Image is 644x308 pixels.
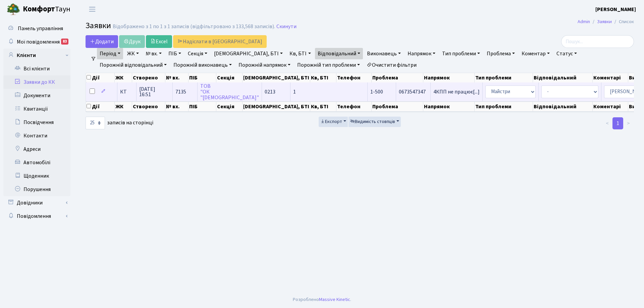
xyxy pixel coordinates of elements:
[519,48,552,59] a: Коментар
[595,6,636,13] b: [PERSON_NAME]
[3,35,70,49] a: Мої повідомлення83
[23,4,70,15] span: Таун
[97,48,123,59] a: Період
[166,48,184,59] a: ПІБ
[216,102,243,112] th: Секція
[84,4,101,15] button: Переключити навігацію
[23,4,55,14] b: Комфорт
[3,129,70,142] a: Контакти
[185,48,210,59] a: Секція
[216,73,243,82] th: Секція
[423,102,475,112] th: Напрямок
[533,73,593,82] th: Відповідальний
[370,88,383,96] span: 1-500
[423,73,475,82] th: Напрямок
[243,73,310,82] th: [DEMOGRAPHIC_DATA], БТІ
[276,23,297,30] a: Скинути
[165,73,189,82] th: № вх.
[364,59,419,71] a: Очистити фільтри
[293,296,351,303] div: Розроблено .
[165,102,189,112] th: № вх.
[86,20,111,32] span: Заявки
[595,5,636,13] a: [PERSON_NAME]
[612,117,623,129] a: 1
[439,48,483,59] a: Тип проблеми
[336,102,372,112] th: Телефон
[320,118,342,125] span: Експорт
[319,117,348,127] button: Експорт
[336,73,372,82] th: Телефон
[561,35,634,48] input: Пошук...
[350,118,395,125] span: Видимість стовпців
[200,82,259,101] a: ТОВ"ОК"[DEMOGRAPHIC_DATA]"
[132,73,166,82] th: Створено
[86,35,118,48] a: Додати
[612,18,634,25] li: Список
[17,38,60,46] span: Мої повідомлення
[597,18,612,25] a: Заявки
[399,89,428,95] span: 0673547347
[3,89,70,102] a: Документи
[211,48,285,59] a: [DEMOGRAPHIC_DATA], БТІ
[484,48,518,59] a: Проблема
[319,296,350,303] a: Massive Kinetic
[3,75,70,89] a: Заявки до КК
[86,117,105,129] select: записів на сторінці
[578,18,590,25] a: Admin
[7,3,20,16] img: logo.png
[3,183,70,196] a: Порушення
[171,59,234,71] a: Порожній виконавець
[120,89,133,95] span: КТ
[265,88,275,96] span: 0213
[310,73,336,82] th: Кв, БТІ
[593,73,628,82] th: Коментарі
[124,48,142,59] a: ЖК
[433,88,480,96] span: 4КПП не працює[...]
[243,102,310,112] th: [DEMOGRAPHIC_DATA], БТІ
[113,23,275,30] div: Відображено з 1 по 1 з 1 записів (відфільтровано з 133,568 записів).
[115,73,132,82] th: ЖК
[86,73,115,82] th: Дії
[146,35,172,48] a: Excel
[189,73,216,82] th: ПІБ
[348,117,401,127] button: Видимість стовпців
[475,73,533,82] th: Тип проблеми
[533,102,593,112] th: Відповідальний
[3,102,70,116] a: Квитанції
[293,88,296,96] span: 1
[3,22,70,35] a: Панель управління
[3,156,70,169] a: Автомобілі
[115,102,132,112] th: ЖК
[90,38,114,45] span: Додати
[315,48,363,59] a: Відповідальний
[236,59,293,71] a: Порожній напрямок
[3,209,70,223] a: Повідомлення
[3,142,70,156] a: Адреси
[364,48,404,59] a: Виконавець
[310,102,336,112] th: Кв, БТІ
[61,39,68,45] div: 83
[132,102,166,112] th: Створено
[3,116,70,129] a: Посвідчення
[593,102,628,112] th: Коментарі
[475,102,533,112] th: Тип проблеми
[3,196,70,209] a: Довідники
[554,48,580,59] a: Статус
[372,102,423,112] th: Проблема
[287,48,313,59] a: Кв, БТІ
[189,102,216,112] th: ПІБ
[372,73,423,82] th: Проблема
[3,169,70,183] a: Щоденник
[97,59,169,71] a: Порожній відповідальний
[143,48,164,59] a: № вх.
[86,117,153,129] label: записів на сторінці
[86,102,115,112] th: Дії
[294,59,363,71] a: Порожній тип проблеми
[18,25,63,32] span: Панель управління
[568,15,644,29] nav: breadcrumb
[3,49,70,62] a: Клієнти
[139,86,170,97] span: [DATE] 16:51
[175,88,186,96] span: 7135
[405,48,438,59] a: Напрямок
[3,62,70,75] a: Всі клієнти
